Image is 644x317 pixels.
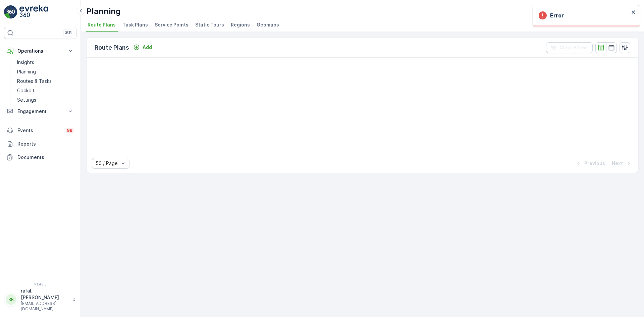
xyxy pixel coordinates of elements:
button: Next [611,159,633,167]
span: Static Tours [195,21,224,28]
h3: Error [550,11,564,19]
button: Previous [574,159,606,167]
span: v 1.49.3 [4,282,76,286]
button: RRrafal.[PERSON_NAME][EMAIL_ADDRESS][DOMAIN_NAME] [4,287,76,312]
p: rafal.[PERSON_NAME] [21,287,69,301]
p: Settings [17,97,36,103]
a: Settings [14,95,76,105]
p: [EMAIL_ADDRESS][DOMAIN_NAME] [21,301,69,312]
p: Events [17,127,62,134]
a: Routes & Tasks [14,76,76,86]
p: Cockpit [17,87,35,94]
p: Add [143,44,152,51]
p: Insights [17,59,34,66]
p: Clear Filters [559,44,589,51]
p: Next [612,160,623,167]
p: Planning [17,68,36,75]
span: Task Plans [122,21,148,28]
p: Operations [17,48,63,54]
p: Reports [17,141,74,147]
p: Routes & Tasks [17,78,52,85]
button: Clear Filters [546,42,593,53]
p: 99 [67,128,72,133]
p: Engagement [17,108,63,115]
p: Planning [86,6,121,17]
button: Engagement [4,105,76,118]
a: Planning [14,67,76,76]
button: close [631,9,636,16]
span: Service Points [155,21,189,28]
span: Regions [231,21,250,28]
button: Operations [4,44,76,58]
div: RR [6,294,16,305]
button: Add [130,43,155,51]
p: ⌘B [65,30,72,36]
p: Documents [17,154,74,161]
p: Route Plans [95,43,129,52]
a: Insights [14,58,76,67]
a: Cockpit [14,86,76,95]
a: Events99 [4,124,76,137]
a: Documents [4,151,76,164]
span: Route Plans [88,21,116,28]
a: Reports [4,137,76,151]
p: Previous [584,160,605,167]
img: logo_light-DOdMpM7g.png [19,5,48,19]
img: logo [4,5,17,19]
span: Geomaps [257,21,279,28]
